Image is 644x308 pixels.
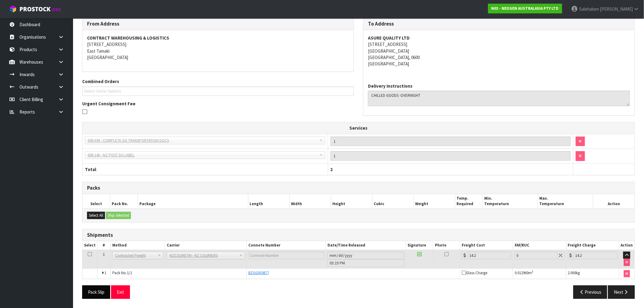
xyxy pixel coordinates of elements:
td: m [513,268,566,279]
h3: Packs [87,185,630,191]
span: 008-039 - COMPLETE DG TRANSPORTATION DOCS [88,137,317,144]
th: Length [248,194,289,208]
td: Pack No. [110,268,247,279]
span: 1/1 [127,270,132,275]
strong: CONTRACT WAREHOUSING & LOGISTICS [87,35,169,41]
h3: Shipments [87,232,630,238]
th: Weight [414,194,455,208]
th: Min. Temperature [483,194,538,208]
button: Next [608,285,635,299]
th: Signature [406,241,433,250]
th: FAF/RUC [513,241,566,250]
label: Delivery Instructions [368,83,412,89]
sup: 3 [532,270,533,274]
button: Select All [87,212,105,219]
label: Combined Orders [82,78,119,85]
strong: N03 - NEOGEN AUSTRALASIA PTY LTD [492,6,559,11]
input: Freight Adjustment [515,252,558,259]
td: kg [566,268,619,279]
span: 008-140 - NZ POST DG LABEL [88,152,317,159]
span: Contracted Freight [115,252,155,259]
span: Ship [82,13,635,303]
h3: From Address [87,21,349,27]
th: Action [619,241,635,250]
th: Freight Charge [566,241,619,250]
span: 1 [103,252,105,257]
th: Width [289,194,331,208]
button: Exit [111,285,130,299]
button: Pack Slip [82,285,110,299]
th: Cubic [372,194,414,208]
span: Glass Charge [462,270,487,275]
th: Select [82,241,97,250]
th: Select [82,194,110,208]
span: ProStock [19,5,51,13]
small: WMS [52,7,61,12]
th: Method [110,241,165,250]
input: Freight Cost [467,252,511,259]
label: Urgent Consignment Fee [82,100,135,107]
span: 2.000 [568,270,576,275]
th: Date/Time Released [326,241,406,250]
th: Services [82,122,635,134]
th: Total [82,163,328,175]
input: Connote Number [248,252,324,259]
span: 2 [331,166,333,172]
th: Photo [433,241,460,250]
th: Connote Number [247,241,326,250]
th: Action [593,194,635,208]
span: NZCOURETM - NZ COURIERS [170,252,237,259]
strong: ASURE QUALITY LTD [368,35,410,41]
th: Carrier [165,241,247,250]
a: N03 - NEOGEN AUSTRALASIA PTY LTD [488,4,562,13]
address: [STREET_ADDRESS] [GEOGRAPHIC_DATA] [GEOGRAPHIC_DATA], 0600 [GEOGRAPHIC_DATA] [368,35,630,67]
span: 1 [104,270,106,275]
th: Temp. Required [455,194,483,208]
th: # [97,241,111,250]
th: Height [331,194,372,208]
button: Ship Selected [106,212,131,219]
span: Salehaben [579,6,599,12]
img: cube-alt.png [9,5,17,13]
button: Previous [573,285,607,299]
th: Package [138,194,248,208]
th: Max. Temperature [538,194,593,208]
span: [PERSON_NAME] [600,6,633,12]
address: [STREET_ADDRESS] East Tamaki [GEOGRAPHIC_DATA] [87,35,349,61]
span: 0.012960 [515,270,528,275]
th: Pack No. [110,194,138,208]
th: Freight Cost [460,241,513,250]
input: Freight Charge [574,252,618,259]
span: BZGG003877 [248,270,269,275]
h3: To Address [368,21,630,27]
